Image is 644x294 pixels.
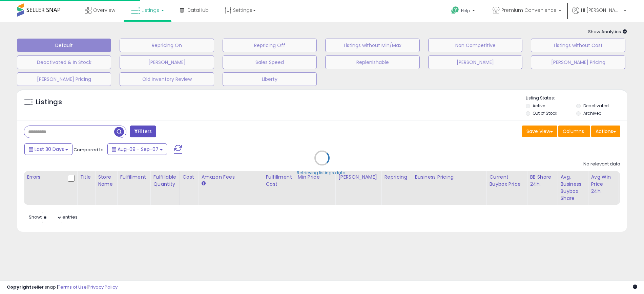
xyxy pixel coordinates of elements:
[223,72,317,86] button: Liberty
[120,72,214,86] button: Old Inventory Review
[7,284,118,291] div: seller snap | |
[446,1,482,22] a: Help
[7,284,32,290] strong: Copyright
[120,39,214,52] button: Repricing On
[142,7,159,14] span: Listings
[325,55,419,69] button: Replenishable
[88,284,118,290] a: Privacy Policy
[223,55,317,69] button: Sales Speed
[17,55,111,69] button: Deactivated & In Stock
[581,7,622,14] span: Hi [PERSON_NAME]
[588,28,627,35] span: Show Analytics
[17,72,111,86] button: [PERSON_NAME] Pricing
[501,7,557,14] span: Premium Convenience
[187,7,209,14] span: DataHub
[325,39,419,52] button: Listings without Min/Max
[572,7,626,22] a: Hi [PERSON_NAME]
[461,8,470,14] span: Help
[428,39,522,52] button: Non Competitive
[120,55,214,69] button: [PERSON_NAME]
[58,284,87,290] a: Terms of Use
[223,39,317,52] button: Repricing Off
[297,170,348,176] div: Retrieving listings data..
[428,55,522,69] button: [PERSON_NAME]
[17,39,111,52] button: Default
[531,55,625,69] button: [PERSON_NAME] Pricing
[93,7,115,14] span: Overview
[531,39,625,52] button: Listings without Cost
[451,6,459,15] i: Get Help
